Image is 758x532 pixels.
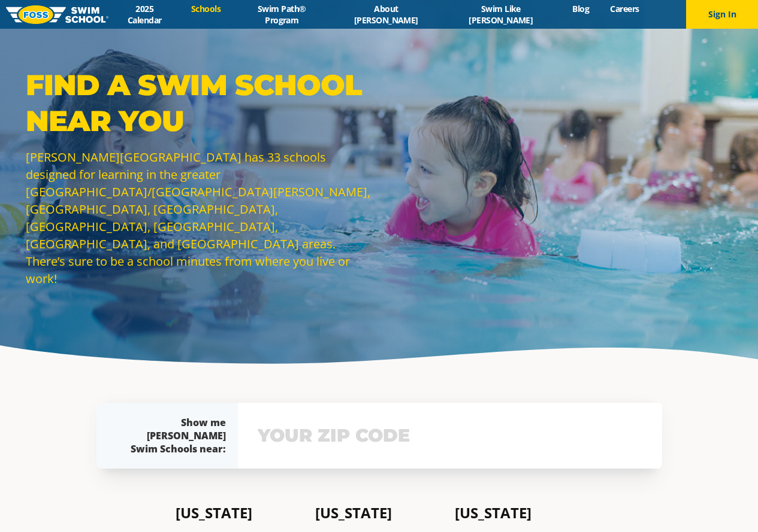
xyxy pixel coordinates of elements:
[231,3,333,26] a: Swim Path® Program
[181,3,231,14] a: Schools
[26,148,373,287] p: [PERSON_NAME][GEOGRAPHIC_DATA] has 33 schools designed for learning in the greater [GEOGRAPHIC_DA...
[562,3,600,14] a: Blog
[6,5,108,24] img: FOSS Swim School Logo
[440,3,562,26] a: Swim Like [PERSON_NAME]
[455,504,582,521] h4: [US_STATE]
[176,504,303,521] h4: [US_STATE]
[120,416,226,455] div: Show me [PERSON_NAME] Swim Schools near:
[108,3,181,26] a: 2025 Calendar
[600,3,650,14] a: Careers
[255,418,645,453] input: YOUR ZIP CODE
[315,504,443,521] h4: [US_STATE]
[333,3,440,26] a: About [PERSON_NAME]
[26,67,373,139] p: Find a Swim School Near You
